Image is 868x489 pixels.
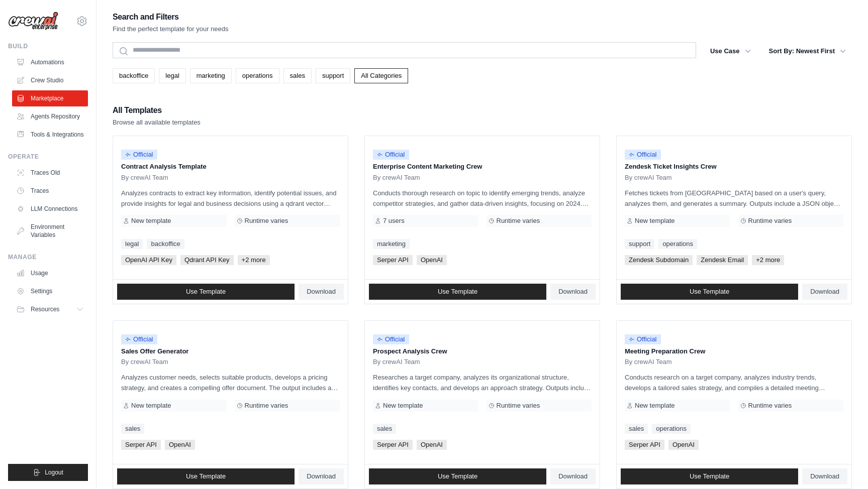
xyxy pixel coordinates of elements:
a: Usage [12,265,88,281]
p: Conducts thorough research on topic to identify emerging trends, analyze competitor strategies, a... [373,188,592,209]
span: Official [625,334,661,344]
p: Conducts research on a target company, analyzes industry trends, develops a tailored sales strate... [625,372,843,393]
a: operations [236,68,279,83]
a: sales [283,68,312,83]
span: Use Template [186,288,226,296]
span: By crewAI Team [121,358,168,366]
span: OpenAI API Key [121,255,176,265]
p: Researches a target company, analyzes its organizational structure, identifies key contacts, and ... [373,372,592,393]
span: Zendesk Email [697,255,748,265]
span: Runtime varies [748,402,792,410]
span: Download [558,472,588,480]
div: Manage [8,253,88,261]
span: OpenAI [417,255,447,265]
span: Use Template [438,472,477,480]
span: OpenAI [417,440,447,450]
span: Runtime varies [245,217,288,225]
a: Use Template [621,468,798,484]
span: New template [635,402,674,410]
span: Download [810,288,839,296]
span: Runtime varies [245,402,288,410]
span: Use Template [690,472,729,480]
span: Official [625,150,661,160]
a: Use Template [117,284,295,300]
a: marketing [373,239,410,249]
a: backoffice [113,68,155,83]
a: Download [550,284,596,300]
a: legal [121,239,143,249]
span: By crewAI Team [373,358,420,366]
span: By crewAI Team [625,358,672,366]
span: Official [121,150,157,160]
span: Use Template [438,288,477,296]
p: Prospect Analysis Crew [373,346,592,356]
span: Runtime varies [497,402,540,410]
p: Zendesk Ticket Insights Crew [625,162,843,172]
a: operations [652,424,691,434]
span: By crewAI Team [373,174,420,182]
span: Use Template [690,288,729,296]
a: Download [299,468,344,484]
a: legal [159,68,185,83]
span: Resources [31,305,59,313]
div: Operate [8,153,88,161]
span: Download [307,288,336,296]
a: Tools & Integrations [12,127,88,143]
span: By crewAI Team [625,174,672,182]
span: Official [373,150,409,160]
button: Logout [8,464,88,481]
h2: All Templates [113,103,201,117]
span: New template [635,217,674,225]
a: Download [802,468,847,484]
p: Browse all available templates [113,117,201,128]
span: +2 more [238,255,270,265]
span: Qdrant API Key [180,255,234,265]
p: Meeting Preparation Crew [625,346,843,356]
p: Contract Analysis Template [121,162,340,172]
a: sales [625,424,648,434]
a: Download [299,284,344,300]
span: OpenAI [668,440,699,450]
a: sales [121,424,144,434]
span: New template [131,217,171,225]
span: OpenAI [165,440,195,450]
a: Marketplace [12,90,88,106]
span: Download [810,472,839,480]
a: All Categories [354,68,408,83]
span: Official [373,334,409,344]
span: Runtime varies [748,217,792,225]
span: Serper API [625,440,664,450]
div: Build [8,42,88,50]
span: Runtime varies [497,217,540,225]
a: LLM Connections [12,201,88,217]
a: Use Template [369,284,546,300]
a: Traces [12,183,88,199]
span: Serper API [373,255,413,265]
p: Fetches tickets from [GEOGRAPHIC_DATA] based on a user's query, analyzes them, and generates a su... [625,188,843,209]
span: Zendesk Subdomain [625,255,693,265]
p: Find the perfect template for your needs [113,24,229,34]
span: 7 users [383,217,405,225]
a: backoffice [147,239,184,249]
span: Use Template [186,472,226,480]
span: Download [558,288,588,296]
a: Use Template [369,468,546,484]
a: Use Template [621,284,798,300]
p: Analyzes customer needs, selects suitable products, develops a pricing strategy, and creates a co... [121,372,340,393]
p: Analyzes contracts to extract key information, identify potential issues, and provide insights fo... [121,188,340,209]
button: Resources [12,301,88,317]
p: Enterprise Content Marketing Crew [373,162,592,172]
a: Crew Studio [12,72,88,88]
button: Use Case [704,42,757,60]
span: Download [307,472,336,480]
a: support [316,68,350,83]
p: Sales Offer Generator [121,346,340,356]
a: Download [550,468,596,484]
a: Agents Repository [12,108,88,125]
a: Environment Variables [12,219,88,243]
span: Serper API [121,440,161,450]
span: Logout [45,468,63,476]
span: By crewAI Team [121,174,168,182]
a: Automations [12,54,88,70]
h2: Search and Filters [113,10,229,24]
